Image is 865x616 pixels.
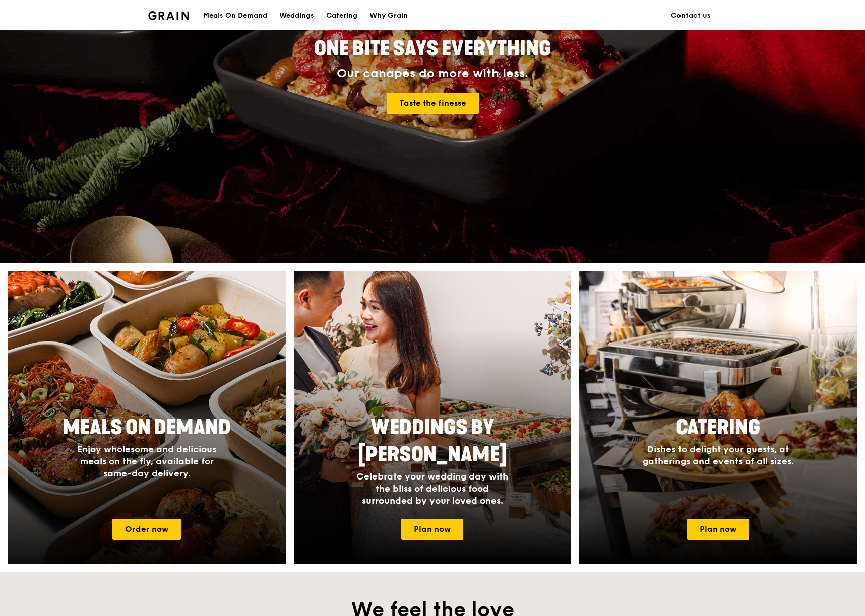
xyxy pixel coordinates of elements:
[676,416,760,440] span: Catering
[279,1,314,31] div: Weddings
[294,271,572,564] a: Weddings by [PERSON_NAME]Celebrate your wedding day with the bliss of delicious food surrounded b...
[77,444,216,479] span: Enjoy wholesome and delicious meals on the fly, available for same-day delivery.
[401,519,463,540] a: Plan now
[294,271,572,564] img: weddings-card.4f3003b8.jpg
[314,37,551,61] span: ONE BITE SAYS EVERYTHING
[251,66,614,81] div: Our canapés do more with less.
[148,11,189,20] img: Grain
[8,271,286,564] a: Meals On DemandEnjoy wholesome and delicious meals on the fly, available for same-day delivery.Or...
[579,271,857,564] img: catering-card.e1cfaf3e.jpg
[326,1,357,31] div: Catering
[363,1,414,31] a: Why Grain
[387,93,479,114] a: Taste the finesse
[273,1,320,31] a: Weddings
[643,444,794,467] span: Dishes to delight your guests, at gatherings and events of all sizes.
[320,1,363,31] a: Catering
[579,271,857,564] a: CateringDishes to delight your guests, at gatherings and events of all sizes.Plan now
[63,416,231,440] span: Meals On Demand
[112,519,181,540] a: Order now
[665,1,717,31] a: Contact us
[687,519,749,540] a: Plan now
[358,416,507,467] span: Weddings by [PERSON_NAME]
[356,471,508,506] span: Celebrate your wedding day with the bliss of delicious food surrounded by your loved ones.
[369,1,408,31] div: Why Grain
[203,1,267,31] div: Meals On Demand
